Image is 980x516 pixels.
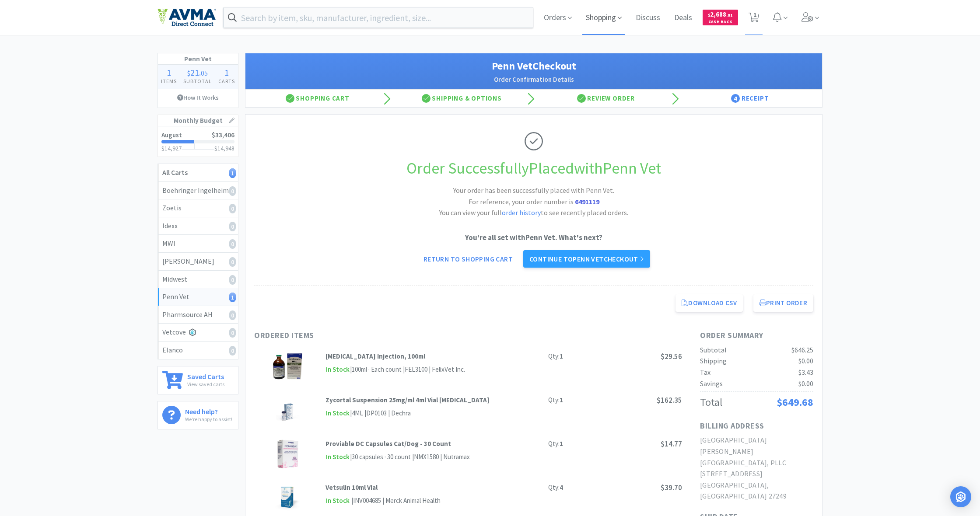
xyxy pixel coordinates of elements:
h4: Items [158,77,180,85]
span: $33,406 [212,131,234,139]
span: $ [708,12,710,18]
div: | NMX1580 | Nutramax [411,452,470,462]
div: Shipping & Options [390,90,534,107]
span: $29.56 [661,352,682,361]
a: Saved CartsView saved carts [157,366,238,394]
h1: Penn Vet [158,53,238,65]
p: View saved carts [187,380,224,388]
div: Qty: [548,351,563,362]
span: $0.00 [798,356,813,365]
div: Open Intercom Messenger [950,486,971,507]
h2: [GEOGRAPHIC_DATA] [700,435,813,446]
span: 2,688 [708,10,733,18]
i: 0 [229,239,236,249]
span: 1 [224,67,229,78]
span: In Stock [325,364,350,375]
a: Pharmsource AH0 [158,306,238,324]
span: $3.43 [798,368,813,377]
strong: 1 [560,352,563,360]
p: We're happy to assist! [185,415,232,423]
strong: Vetsulin 10ml Vial [325,483,378,492]
p: You're all set with Penn Vet . What's next? [254,232,813,244]
div: Boehringer Ingelheim [162,185,234,196]
span: $646.25 [791,345,813,354]
h4: Carts [215,77,238,85]
div: Elanco [162,345,234,356]
strong: All Carts [162,168,188,177]
div: Penn Vet [162,291,234,303]
h1: Penn Vet Checkout [254,58,813,74]
strong: 4 [560,483,563,492]
span: 21 [190,67,199,78]
div: Qty: [548,439,563,449]
h1: Order Summary [700,329,813,342]
h2: Order Confirmation Details [254,74,813,85]
span: | 30 capsules · 30 count [350,453,411,461]
span: $39.70 [661,483,682,492]
i: 0 [229,222,236,231]
a: order history [502,208,541,217]
a: $2,688.81Cash Back [703,6,738,29]
h3: $ [214,145,234,151]
span: 05 [201,69,208,77]
span: | 4ML [350,409,363,417]
h1: Billing Address [700,420,764,432]
a: Return to Shopping Cart [417,250,519,268]
a: All Carts1 [158,164,238,182]
div: Idexx [162,220,234,232]
strong: Proviable DC Capsules Cat/Dog - 30 Count [325,439,451,448]
span: . 81 [726,12,733,18]
a: Discuss [632,14,664,22]
h1: Ordered Items [254,329,517,342]
i: 0 [229,328,236,338]
h4: Subtotal [180,77,215,85]
h2: [STREET_ADDRESS] [700,468,813,480]
h2: Your order has been successfully placed with Penn Vet. You can view your full to see recently pla... [402,185,665,219]
h1: Order Successfully Placed with Penn Vet [254,156,813,181]
span: In Stock [325,495,350,506]
span: $649.68 [777,395,813,409]
div: | DP0103 | Dechra [363,408,411,418]
input: Search by item, sku, manufacturer, ingredient, size... [224,7,533,28]
div: Zoetis [162,202,234,214]
img: 608cae5ce5654fb68ee03ca037bf3759_260380.png [272,439,303,469]
span: | 100ml · Each count [350,365,402,373]
a: [PERSON_NAME]0 [158,253,238,271]
button: Print Order [753,294,813,312]
span: $ [187,69,190,77]
div: Review Order [534,90,678,107]
img: 9d431351f7fd4830b3114d9ba7871e0f_161725.png [272,482,303,513]
div: Receipt [678,90,822,107]
strong: 1 [560,396,563,404]
div: | INV004685 | Merck Animal Health [350,495,441,506]
span: For reference, your order number is [469,197,599,206]
strong: [MEDICAL_DATA] Injection, 100ml [325,352,425,360]
span: $162.35 [657,395,682,405]
a: Deals [671,14,696,22]
div: Qty: [548,482,563,493]
h2: [GEOGRAPHIC_DATA], [GEOGRAPHIC_DATA] 27249 [700,480,813,502]
div: Midwest [162,274,234,285]
div: Savings [700,378,723,390]
i: 0 [229,310,236,320]
img: abf1e8ef7e8740f88f2ef84100811493_707323.png [272,351,303,382]
span: 1 [167,67,171,78]
a: Boehringer Ingelheim0 [158,182,238,200]
div: . [180,68,215,77]
div: Tax [700,367,710,378]
h1: Monthly Budget [158,115,238,126]
span: 14,948 [217,144,234,152]
div: Vetcove [162,327,234,338]
a: Download CSV [675,294,743,312]
strong: 1 [560,439,563,448]
h6: Need help? [185,406,232,415]
a: How It Works [158,89,238,106]
strong: Zycortal Suspension 25mg/ml 4ml Vial [MEDICAL_DATA] [325,396,490,404]
img: e4e33dab9f054f5782a47901c742baa9_102.png [157,8,216,27]
i: 1 [229,293,236,302]
span: $14,927 [161,144,182,152]
a: Midwest0 [158,271,238,289]
i: 0 [229,257,236,267]
a: 1 [745,15,763,23]
i: 1 [229,168,236,178]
